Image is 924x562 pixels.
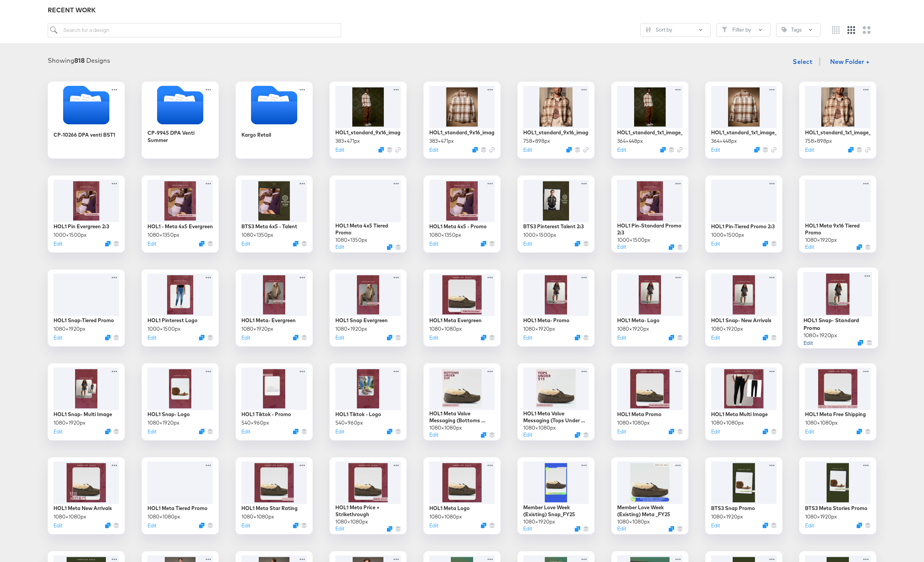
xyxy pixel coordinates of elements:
[105,429,110,434] button: Duplicate
[722,27,727,32] svg: Filter
[481,523,486,528] svg: Duplicate
[429,231,461,239] div: 1080 × 1350 px
[711,325,743,333] div: 1080 × 1920 px
[669,526,674,532] svg: Duplicate
[423,457,500,534] div: HOL1 Meta Logo1080×1080pxEditDuplicate
[517,82,594,159] div: HOL1_standard_9x16_image_1758×898pxEditDuplicate
[805,522,814,529] button: Edit
[330,82,407,159] div: HOL1_standard_9x16_image_3383×471pxEditDuplicate
[617,525,626,532] button: Edit
[803,331,837,339] div: 1080 × 1920 px
[776,23,820,37] button: TagTags
[617,518,650,525] div: 1080 × 1080 px
[199,429,204,434] button: Duplicate
[54,419,85,427] div: 1080 × 1920 px
[429,424,462,432] div: 1080 × 1080 px
[617,317,660,324] div: HOL1 Meta- Logo
[241,419,269,427] div: 540 × 960 px
[575,526,580,532] svg: Duplicate
[575,335,580,340] svg: Duplicate
[481,432,486,438] button: Duplicate
[147,231,179,239] div: 1080 × 1350 px
[517,176,594,253] div: BTS3 Pinterest Talent 2:31000×1500pxEditDuplicate
[805,513,837,520] div: 1080 × 1920 px
[711,223,775,230] div: HOL1 Pin-Tiered Promo 2:3
[523,410,589,424] div: HOL1 Meta Value Messaging (Tops Under $15)
[523,525,532,532] button: Edit
[617,325,649,333] div: 1080 × 1920 px
[805,146,814,154] button: Edit
[199,241,204,246] button: Duplicate
[617,428,626,435] button: Edit
[335,317,388,324] div: HOL1 Snap Evergreen
[799,457,876,534] div: BTS3 Meta Stories Promo1080×1920pxEditDuplicate
[793,56,812,67] span: Select
[241,334,250,341] button: Edit
[54,223,109,230] div: HOL1 Pin Evergreen 2:3
[74,57,85,64] strong: 818
[241,505,298,512] div: HOL1 Meta Star Rating
[523,424,556,432] div: 1080 × 1080 px
[335,428,344,435] button: Edit
[293,429,298,434] button: Duplicate
[711,137,737,145] div: 364 × 448 px
[763,335,768,340] button: Duplicate
[669,429,674,434] svg: Duplicate
[646,27,651,32] svg: Sliders
[48,269,125,346] div: HOL1 Snap-Tiered Promo1080×1920pxEditDuplicate
[617,243,626,251] button: Edit
[236,86,313,124] svg: Folder
[335,243,344,251] button: Edit
[523,146,532,154] button: Edit
[387,335,392,340] svg: Duplicate
[523,231,556,239] div: 1000 × 1500 px
[330,457,407,534] div: HOL1 Meta Price + Strikethrough1080×1080pxEditDuplicate
[611,82,688,159] div: HOL1_standard_1x1_image_3364×448pxEditDuplicate
[142,363,219,440] div: HOL1 Snap- Logo1080×1920pxEditDuplicate
[199,523,204,528] svg: Duplicate
[705,176,782,253] div: HOL1 Pin-Tiered Promo 2:31000×1500pxEditDuplicate
[523,504,589,518] div: Member Love Week (Existing) Snap_FY25
[236,457,313,534] div: HOL1 Meta Star Rating1080×1080pxEditDuplicate
[429,334,438,341] button: Edit
[857,244,862,250] svg: Duplicate
[54,411,112,418] div: HOL1 Snap- Multi Image
[617,236,650,244] div: 1000 × 1500 px
[669,335,674,340] svg: Duplicate
[611,457,688,534] div: Member Love Week (Existing) Meta _FY251080×1080pxEditDuplicate
[805,222,870,236] div: HOL1 Meta 9x16 Tiered Promo
[832,26,840,34] svg: Small grid
[335,146,344,154] button: Edit
[575,241,580,246] svg: Duplicate
[423,363,500,440] div: HOL1 Meta Value Messaging (Bottoms Under $39)1080×1080pxEditDuplicate
[335,411,381,418] div: HOL1 Tiktok - Logo
[805,419,838,427] div: 1080 × 1080 px
[429,522,438,529] button: Edit
[293,335,298,340] svg: Duplicate
[705,363,782,440] div: HOL1 Meta Multi Image1080×1080pxEditDuplicate
[423,82,500,159] div: HOL1_standard_9x16_image_2383×471pxEditDuplicate
[423,176,500,253] div: HOL1 Meta 4x5 - Promo1080×1350pxEditDuplicate
[54,131,115,139] div: CP-10266 DPA venti BST1
[429,431,438,438] button: Edit
[857,340,863,346] svg: Duplicate
[705,82,782,159] div: HOL1_standard_1x1_image_2364×448pxEditDuplicate
[660,147,666,152] button: Duplicate
[705,269,782,346] div: HOL1 Snap- New Arrivals1080×1920pxEditDuplicate
[142,176,219,253] div: HOL1 - Meta 4x5 Evergreen1080×1350pxEditDuplicate
[147,223,213,230] div: HOL1 - Meta 4x5 Evergreen
[387,244,392,250] button: Duplicate
[335,518,368,525] div: 1080 × 1080 px
[799,176,876,253] div: HOL1 Meta 9x16 Tiered Promo1080×1920pxEditDuplicate
[481,241,486,246] svg: Duplicate
[105,241,110,246] svg: Duplicate
[429,505,470,512] div: HOL1 Meta Logo
[611,363,688,440] div: HOL1 Meta Promo1080×1080pxEditDuplicate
